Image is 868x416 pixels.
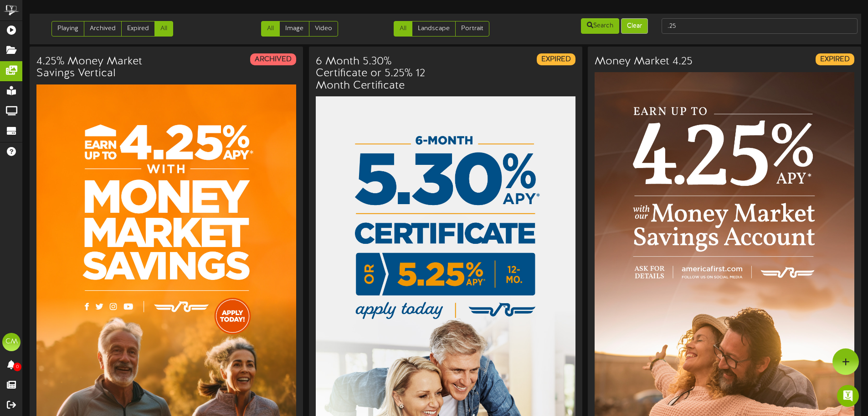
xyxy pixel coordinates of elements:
h3: 6 Month 5.30% Certificate or 5.25% 12 Month Certificate [316,56,439,92]
a: Portrait [455,21,489,37]
input: -- Search Messages by Name -- [662,18,858,34]
button: Clear [621,18,648,34]
strong: EXPIRED [541,55,571,63]
a: Landscape [412,21,456,37]
a: Image [279,21,309,37]
h3: Money Market 4.25 [595,56,693,68]
a: Playing [51,21,84,37]
a: Archived [84,21,122,37]
a: All [394,21,412,37]
a: All [154,21,173,37]
div: CM [2,333,21,351]
h3: 4.25% Money Market Savings Vertical [36,56,159,80]
span: 0 [13,363,21,371]
a: All [261,21,280,37]
div: Open Intercom Messenger [837,385,859,407]
a: Expired [121,21,155,37]
strong: EXPIRED [820,55,850,63]
button: Search [581,18,619,34]
a: Video [309,21,338,37]
strong: ARCHIVED [255,55,292,63]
